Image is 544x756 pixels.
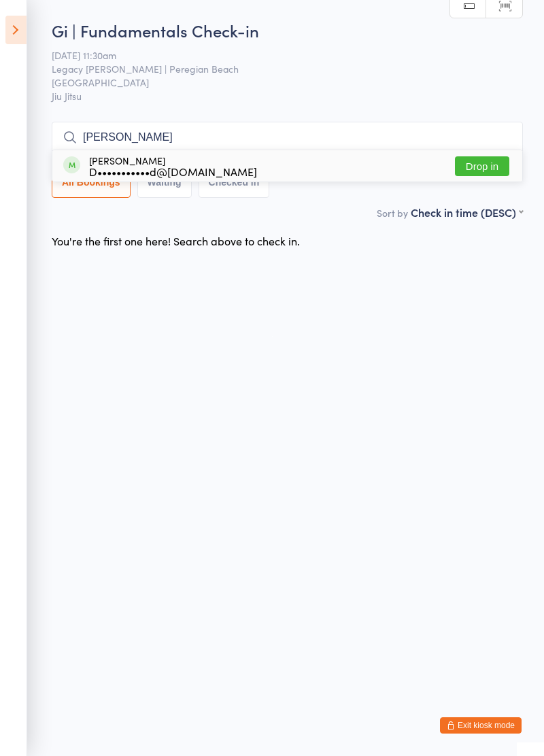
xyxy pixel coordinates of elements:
button: All Bookings [52,167,131,198]
span: [DATE] 11:30am [52,48,502,62]
button: Drop in [455,156,509,176]
button: Checked in [199,167,270,198]
div: Check in time (DESC) [411,205,523,220]
div: [PERSON_NAME] [89,155,257,177]
span: Legacy [PERSON_NAME] | Peregian Beach [52,62,502,75]
button: Exit kiosk mode [440,717,522,734]
span: Jiu Jitsu [52,89,523,103]
label: Sort by [377,206,408,220]
div: D•••••••••••d@[DOMAIN_NAME] [89,166,257,177]
input: Search [52,122,523,153]
span: [GEOGRAPHIC_DATA] [52,75,502,89]
div: You're the first one here! Search above to check in. [52,233,300,248]
button: Waiting [137,167,192,198]
h2: Gi | Fundamentals Check-in [52,19,523,41]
